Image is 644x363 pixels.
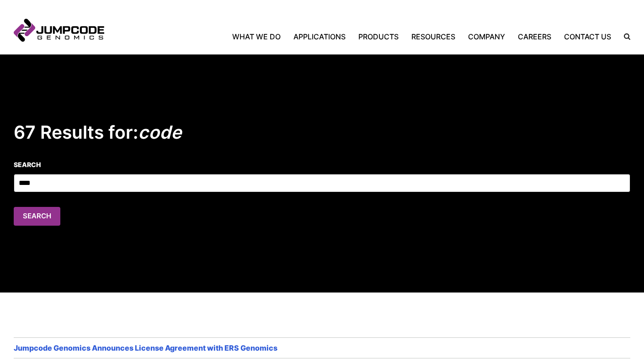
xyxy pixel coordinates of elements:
[287,31,352,42] a: Applications
[405,31,462,42] a: Resources
[352,31,405,42] a: Products
[14,207,60,226] button: Search
[14,342,280,353] a: Jumpcode Genomics Announces License Agreement with ERS Genomics
[232,31,287,42] a: What We Do
[511,31,558,42] a: Careers
[462,31,511,42] a: Company
[14,160,630,169] label: Search
[558,31,617,42] a: Contact Us
[617,33,630,40] label: Search the site.
[14,121,630,144] h2: 67 Results for:
[138,121,181,143] em: code
[104,31,617,42] nav: Primary Navigation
